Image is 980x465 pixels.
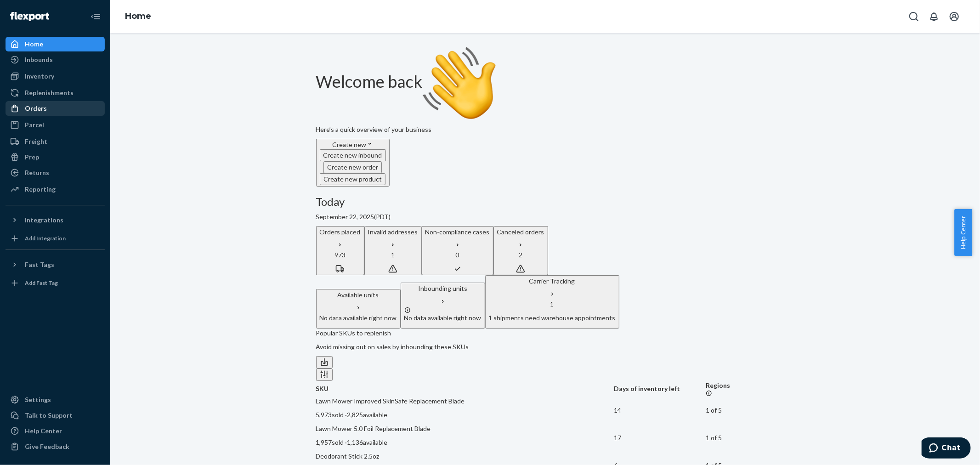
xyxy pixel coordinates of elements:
button: Close Navigation [86,7,105,26]
span: 1 [391,251,395,259]
p: Deodorant Stick 2.5oz [316,452,614,461]
p: sold · available [316,438,614,447]
button: Create new inbound [320,149,386,161]
span: 2 [519,251,522,259]
div: Talk to Support [25,411,73,420]
p: September 22, 2025 ( PDT ) [316,212,775,221]
a: Add Fast Tag [6,276,105,290]
button: Create newCreate new inboundCreate new orderCreate new product [316,139,390,187]
a: Returns [6,165,105,180]
span: 1,957 [316,438,332,446]
button: Carrier Tracking11 shipments need warehouse appointments [485,275,619,329]
button: Help Center [954,209,972,256]
button: Integrations [6,213,105,227]
div: Give Feedback [25,442,69,451]
div: Add Integration [25,234,66,242]
iframe: Opens a widget where you can chat to one of our agents [922,437,971,460]
a: Replenishments [6,85,105,100]
button: Fast Tags [6,257,105,272]
a: Freight [6,134,105,149]
span: Create new order [327,163,378,171]
div: Prep [25,153,39,162]
button: Inbounding unitsNo data available right now [401,283,485,329]
span: 1,136 [347,438,363,446]
a: Add Integration [6,231,105,246]
h1: Welcome back [316,47,775,120]
p: Inbounding units [404,284,482,293]
p: sold · available [316,410,614,420]
p: Lawn Mower 5.0 Foil Replacement Blade [316,424,614,433]
p: Avoid missing out on sales by inbounding these SKUs [316,342,775,352]
button: Orders placed 973 [316,226,364,275]
a: Reporting [6,182,105,197]
div: 14 [614,406,706,415]
button: Give Feedback [6,439,105,454]
div: 1 of 5 [706,406,775,415]
p: Carrier Tracking [489,277,616,286]
img: hand-wave emoji [423,47,496,120]
span: Create new inbound [323,151,382,159]
p: Popular SKUs to replenish [316,329,775,338]
p: Canceled orders [497,227,544,237]
th: Days of inventory left [614,381,706,397]
div: Add Fast Tag [25,279,58,287]
span: 1 [550,300,554,308]
p: Invalid addresses [368,227,418,237]
span: 0 [456,251,459,259]
div: Returns [25,168,49,177]
div: Inventory [25,72,54,81]
a: Home [125,11,151,21]
th: SKU [316,381,614,397]
button: Available unitsNo data available right now [316,289,401,329]
button: Invalid addresses 1 [364,226,422,275]
a: Inventory [6,69,105,84]
button: Talk to Support [6,408,105,423]
h3: Today [316,196,775,208]
span: 973 [334,251,346,259]
span: Create new product [323,175,382,183]
div: Inbounds [25,55,53,64]
div: Replenishments [25,88,74,97]
div: Integrations [25,215,63,225]
div: Settings [25,395,51,404]
div: Reporting [25,185,56,194]
ol: breadcrumbs [118,3,159,30]
div: Parcel [25,120,44,130]
div: Regions [706,381,775,397]
div: 1 of 5 [706,433,775,442]
button: Create new order [323,161,382,173]
a: Settings [6,392,105,407]
a: Prep [6,150,105,164]
div: Fast Tags [25,260,54,269]
button: Open notifications [925,7,943,26]
a: Parcel [6,118,105,132]
img: Flexport logo [10,12,49,21]
p: Lawn Mower Improved SkinSafe Replacement Blade [316,397,614,406]
div: 17 [614,433,706,442]
p: 1 shipments need warehouse appointments [489,313,616,323]
div: Home [25,40,43,49]
a: Inbounds [6,52,105,67]
button: Non-compliance cases 0 [422,226,493,275]
p: Non-compliance cases [425,227,490,237]
span: 2,825 [347,411,363,419]
div: Freight [25,137,47,146]
a: Orders [6,101,105,116]
p: No data available right now [404,313,482,323]
a: Help Center [6,424,105,438]
button: Open Search Box [905,7,923,26]
div: Orders [25,104,47,113]
div: Help Center [25,426,62,436]
button: Create new product [320,173,385,185]
p: Here’s a quick overview of your business [316,125,775,134]
button: Open account menu [945,7,963,26]
span: 5,973 [316,411,332,419]
p: Orders placed [320,227,361,237]
p: Available units [320,290,397,300]
p: No data available right now [320,313,397,323]
button: Canceled orders 2 [493,226,548,275]
a: Home [6,37,105,51]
